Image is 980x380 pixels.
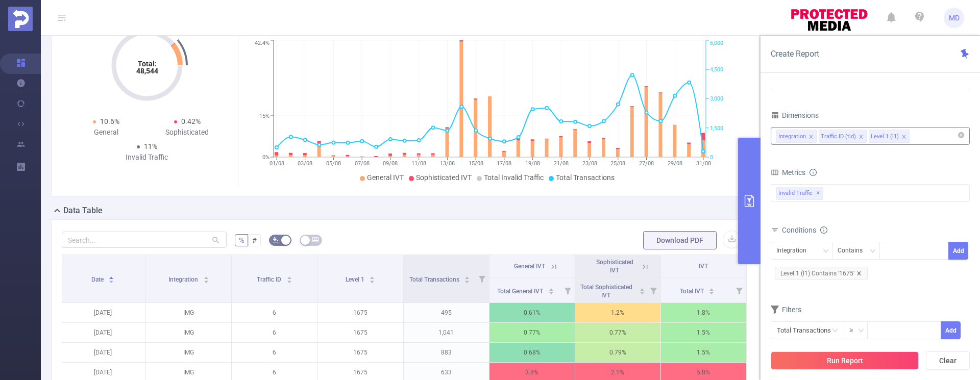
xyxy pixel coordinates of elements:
i: icon: caret-down [709,290,715,293]
p: 6 [232,343,317,362]
button: Clear [926,351,970,370]
span: 11% [144,142,157,150]
p: [DATE] [60,303,145,322]
span: General IVT [367,173,404,182]
tspan: 31/08 [696,160,710,167]
span: Dimensions [771,111,819,119]
div: ≥ [849,322,860,339]
p: [DATE] [60,343,145,362]
i: icon: caret-up [639,287,645,290]
p: 0.79% [575,343,660,362]
i: icon: caret-down [464,279,470,282]
div: Sort [548,287,554,293]
p: 6 [232,323,317,342]
span: Filters [771,306,801,314]
i: icon: close [859,134,864,140]
div: General [66,127,147,138]
tspan: 42.4% [255,40,269,47]
i: icon: caret-up [548,287,554,290]
i: icon: info-circle [810,169,817,176]
tspan: 3,000 [710,96,723,103]
button: Add [948,242,968,260]
tspan: 27/08 [639,160,654,167]
span: Create Report [771,49,819,59]
tspan: 15% [259,113,269,119]
span: Date [91,276,105,283]
i: icon: info-circle [820,226,827,234]
i: Filter menu [646,278,660,302]
tspan: 13/08 [439,160,454,167]
span: 0.42% [181,117,201,125]
p: 1675 [317,323,403,342]
div: Sort [203,275,209,281]
p: [DATE] [60,323,145,342]
i: icon: close [808,134,814,140]
li: Integration [776,130,817,143]
span: Level 1 [346,276,366,283]
span: % [239,236,244,244]
tspan: 15/08 [468,160,483,167]
p: IMG [146,343,231,362]
p: 1.5% [661,323,746,342]
tspan: 0 [710,154,713,161]
tspan: 21/08 [553,160,568,167]
div: Integration [776,242,814,259]
tspan: 11/08 [411,160,426,167]
span: Sophisticated IVT [596,259,633,274]
tspan: 0% [262,154,269,161]
p: 883 [404,343,489,362]
i: icon: close-circle [958,132,964,138]
tspan: 19/08 [525,160,540,167]
div: Level 1 (l1) [871,130,899,143]
tspan: 09/08 [383,160,398,167]
i: Filter menu [475,255,489,302]
span: Integration [168,276,200,283]
span: General IVT [514,263,545,270]
tspan: 17/08 [497,160,511,167]
i: icon: caret-up [709,287,715,290]
p: 6 [232,303,317,322]
p: 495 [404,303,489,322]
p: 1.2% [575,303,660,322]
span: Total Transactions [409,276,461,283]
span: MD [949,8,960,28]
p: 0.77% [489,323,575,342]
span: Total Invalid Traffic [484,173,544,182]
i: icon: caret-down [109,279,114,282]
p: 0.61% [489,303,575,322]
p: IMG [146,303,231,322]
div: Sort [708,287,715,293]
tspan: 05/08 [326,160,340,167]
li: Traffic ID (tid) [819,130,867,143]
i: icon: caret-down [203,279,209,282]
tspan: 07/08 [354,160,369,167]
i: Filter menu [560,278,575,302]
input: Search... [62,232,227,248]
div: Invalid Traffic [106,152,187,163]
i: icon: caret-up [370,275,375,278]
tspan: 23/08 [582,160,597,167]
tspan: 4,500 [710,66,723,73]
span: Total IVT [680,288,705,295]
i: icon: down [823,248,829,255]
i: icon: caret-down [639,290,645,293]
div: Traffic ID (tid) [821,130,856,143]
span: # [252,236,257,244]
p: IMG [146,323,231,342]
tspan: 25/08 [610,160,625,167]
button: Add [941,321,961,339]
div: Sort [286,275,292,281]
i: icon: caret-up [286,275,292,278]
div: Sort [369,275,375,281]
span: Total General IVT [497,288,545,295]
h2: Data Table [63,205,103,217]
i: Filter menu [732,278,746,302]
div: Integration [778,130,806,143]
tspan: 6,000 [710,40,723,47]
p: 1,041 [404,323,489,342]
i: icon: table [312,237,318,243]
p: 1.8% [661,303,746,322]
tspan: 29/08 [667,160,682,167]
button: Download PDF [643,231,717,249]
div: Sort [464,275,470,281]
